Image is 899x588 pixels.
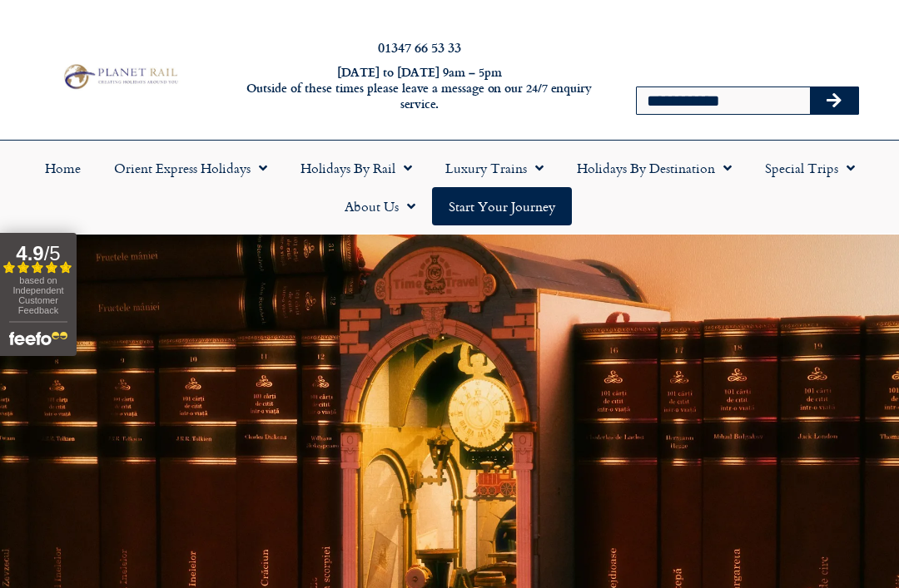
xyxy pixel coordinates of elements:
[810,87,858,114] button: Search
[97,149,284,187] a: Orient Express Holidays
[328,187,432,225] a: About Us
[378,37,461,57] a: 01347 66 53 33
[748,149,872,187] a: Special Trips
[432,187,572,225] a: Start your Journey
[28,149,97,187] a: Home
[560,149,748,187] a: Holidays by Destination
[244,65,595,111] h6: [DATE] to [DATE] 9am – 5pm Outside of these times please leave a message on our 24/7 enquiry serv...
[8,149,891,225] nav: Menu
[284,149,429,187] a: Holidays by Rail
[59,62,181,91] img: Planet Rail Train Holidays Logo
[429,149,560,187] a: Luxury Trains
